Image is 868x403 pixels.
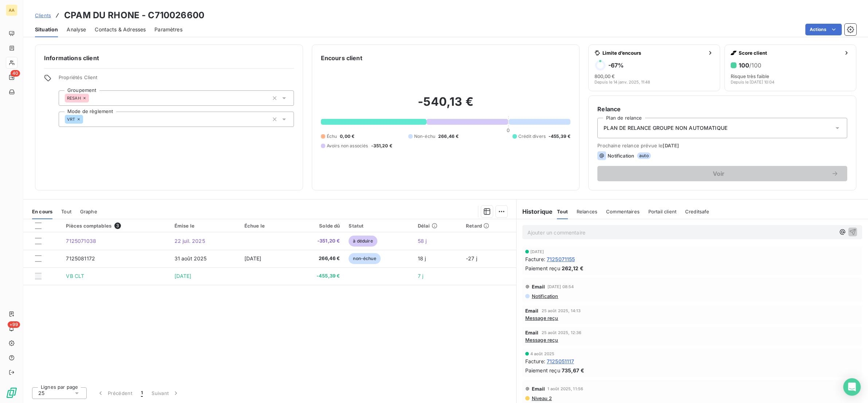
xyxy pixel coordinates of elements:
[114,222,121,229] span: 3
[67,26,86,33] span: Analyse
[89,95,95,101] input: Ajouter une valeur
[294,255,340,262] span: 266,46 €
[438,133,459,140] span: 266,46 €
[95,26,146,33] span: Contacts & Adresses
[843,378,861,396] div: Open Intercom Messenger
[418,273,423,279] span: 7 j
[562,367,584,374] span: 735,67 €
[349,253,380,264] span: non-échue
[66,273,84,279] span: VB CLT
[294,223,340,229] div: Solde dû
[606,209,640,214] span: Commentaires
[321,94,571,116] h2: -540,13 €
[294,272,340,280] span: -455,39 €
[66,222,165,229] div: Pièces comptables
[594,73,615,79] span: 800,00 €
[35,12,51,18] span: Clients
[418,255,426,261] span: 18 j
[530,249,544,254] span: [DATE]
[549,133,570,140] span: -455,39 €
[327,143,368,149] span: Avoirs non associés
[466,223,512,229] div: Retard
[174,238,205,244] span: 22 juil. 2025
[685,209,710,214] span: Creditsafe
[608,153,634,159] span: Notification
[525,367,560,374] span: Paiement reçu
[414,133,435,140] span: Non-échu
[6,4,17,16] div: AA
[542,330,582,335] span: 25 août 2025, 12:36
[749,62,761,69] span: /100
[597,166,847,181] button: Voir
[525,357,545,365] span: Facture :
[518,133,546,140] span: Crédit divers
[80,209,97,214] span: Graphe
[588,44,720,91] button: Limite d’encours-67%800,00 €Depuis le 14 janv. 2025, 11:48
[8,321,20,328] span: +99
[6,387,17,399] img: Logo LeanPay
[525,255,545,263] span: Facture :
[174,255,207,261] span: 31 août 2025
[525,330,539,336] span: Email
[597,105,847,113] h6: Relance
[154,26,182,33] span: Paramètres
[531,395,552,401] span: Niveau 2
[577,209,597,214] span: Relances
[604,124,727,132] span: PLAN DE RELANCE GROUPE NON AUTOMATIQUE
[61,209,71,214] span: Tout
[547,387,584,391] span: 1 août 2025, 11:56
[606,171,831,177] span: Voir
[547,357,574,365] span: 7125051117
[244,223,285,229] div: Échue le
[141,390,143,397] span: 1
[147,385,184,401] button: Suivant
[547,284,574,289] span: [DATE] 08:54
[83,116,89,123] input: Ajouter une valeur
[663,143,679,148] span: [DATE]
[602,50,704,56] span: Limite d’encours
[349,236,377,247] span: à déduire
[532,386,545,392] span: Email
[59,74,294,85] span: Propriétés Client
[11,70,20,77] span: 40
[531,293,558,299] span: Notification
[507,127,510,133] span: 0
[597,143,847,148] span: Prochaine relance prévue le
[32,209,52,214] span: En cours
[174,273,192,279] span: [DATE]
[35,12,51,19] a: Clients
[608,62,624,69] h6: -67 %
[35,26,58,33] span: Situation
[67,117,75,121] span: VRT
[466,255,477,261] span: -27 j
[542,309,581,313] span: 25 août 2025, 14:13
[327,133,337,140] span: Échu
[371,143,392,149] span: -351,20 €
[739,62,761,69] h6: 100
[66,238,96,244] span: 7125071038
[525,264,560,272] span: Paiement reçu
[525,337,558,343] span: Message reçu
[244,255,262,261] span: [DATE]
[724,44,856,91] button: Score client100/100Risque très faibleDepuis le [DATE] 10:04
[294,237,340,245] span: -351,20 €
[93,385,137,401] button: Précédent
[418,238,427,244] span: 58 j
[64,9,204,22] h3: CPAM DU RHONE - C710026600
[525,308,539,314] span: Email
[44,54,294,62] h6: Informations client
[557,209,568,214] span: Tout
[739,50,841,56] span: Score client
[525,315,558,321] span: Message reçu
[517,207,553,216] h6: Historique
[38,390,44,397] span: 25
[321,54,362,62] h6: Encours client
[530,352,555,356] span: 4 août 2025
[418,223,457,229] div: Délai
[731,80,774,84] span: Depuis le [DATE] 10:04
[67,96,81,100] span: RESAH
[805,24,842,35] button: Actions
[547,255,575,263] span: 7125071155
[731,73,769,79] span: Risque très faible
[340,133,354,140] span: 0,00 €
